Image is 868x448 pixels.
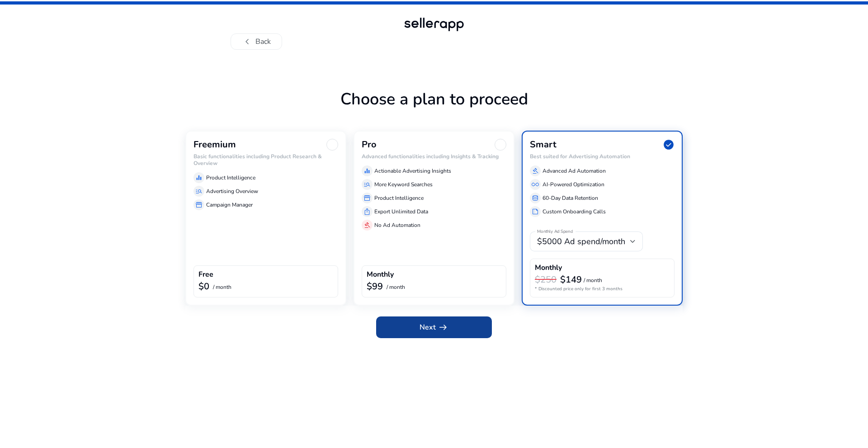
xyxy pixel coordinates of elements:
p: Product Intelligence [206,174,255,182]
span: manage_search [195,188,203,195]
span: arrow_right_alt [438,322,448,333]
span: storefront [195,201,203,208]
b: $0 [198,280,209,292]
p: More Keyword Searches [374,180,433,189]
h3: Smart [530,139,557,150]
p: AI-Powered Optimization [542,180,604,189]
b: $99 [367,280,383,292]
span: summarize [532,208,539,215]
span: storefront [363,194,371,202]
h1: Choose a plan to proceed [185,90,683,131]
span: database [532,194,539,202]
h6: Basic functionalities including Product Research & Overview [193,153,338,166]
p: / month [584,278,602,283]
p: Actionable Advertising Insights [374,167,451,175]
mat-label: Monthly Ad Spend [537,229,573,235]
button: chevron_leftBack [231,33,282,50]
span: ios_share [363,208,371,215]
p: / month [387,284,405,290]
p: No Ad Automation [374,221,420,229]
p: Advertising Overview [206,187,258,195]
span: manage_search [363,181,371,188]
h3: Pro [362,139,377,150]
h6: Best suited for Advertising Automation [530,153,675,160]
span: gavel [363,222,371,229]
p: / month [213,284,231,290]
p: Product Intelligence [374,194,424,202]
p: Campaign Manager [206,201,253,209]
span: $5000 Ad spend/month [537,236,625,247]
p: Custom Onboarding Calls [542,207,606,216]
button: Nextarrow_right_alt [376,316,492,338]
h4: Free [198,270,213,279]
span: chevron_left [242,36,253,47]
h4: Monthly [367,270,394,279]
span: equalizer [195,174,203,181]
span: check_circle [663,139,675,151]
p: Export Unlimited Data [374,207,428,216]
span: equalizer [363,167,371,174]
h3: $250 [535,274,557,285]
span: Next [420,322,448,333]
h6: Advanced functionalities including Insights & Tracking [362,153,506,160]
b: $149 [560,274,582,286]
h4: Monthly [535,264,562,272]
h3: Freemium [193,139,236,150]
span: gavel [532,167,539,174]
span: all_inclusive [532,181,539,188]
p: * Discounted price only for first 3 months [535,286,670,292]
p: 60-Day Data Retention [542,194,598,202]
p: Advanced Ad Automation [542,167,606,175]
